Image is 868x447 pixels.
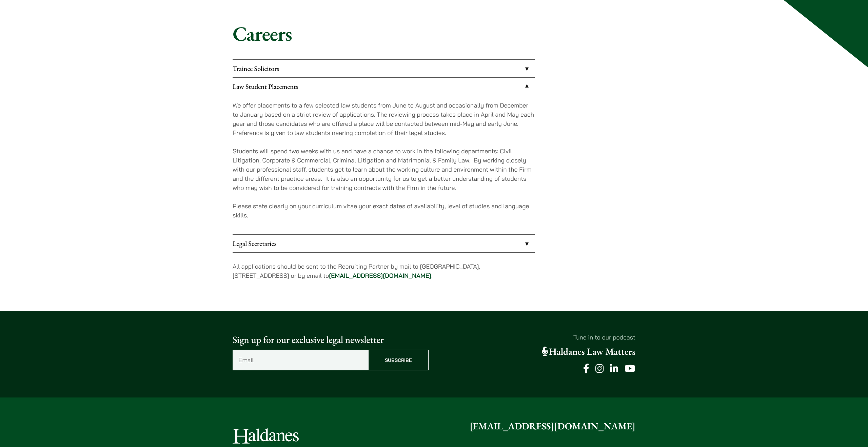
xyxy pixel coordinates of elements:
[368,350,429,370] input: Subscribe
[233,21,635,46] h1: Careers
[233,350,368,370] input: Email
[329,272,431,279] a: [EMAIL_ADDRESS][DOMAIN_NAME]
[233,201,535,220] p: Please state clearly on your curriculum vitae your exact dates of availability, level of studies ...
[542,346,635,358] a: Haldanes Law Matters
[233,95,535,234] div: Law Student Placements
[439,333,635,342] p: Tune in to our podcast
[233,101,535,137] p: We offer placements to a few selected law students from June to August and occasionally from Dece...
[233,428,299,444] img: Logo of Haldanes
[233,78,535,95] a: Law Student Placements
[233,333,429,347] p: Sign up for our exclusive legal newsletter
[233,262,535,280] p: All applications should be sent to the Recruiting Partner by mail to [GEOGRAPHIC_DATA], [STREET_A...
[233,235,535,252] a: Legal Secretaries
[233,147,535,192] p: Students will spend two weeks with us and have a chance to work in the following departments: Civ...
[233,60,535,77] a: Trainee Solicitors
[470,420,635,432] a: [EMAIL_ADDRESS][DOMAIN_NAME]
